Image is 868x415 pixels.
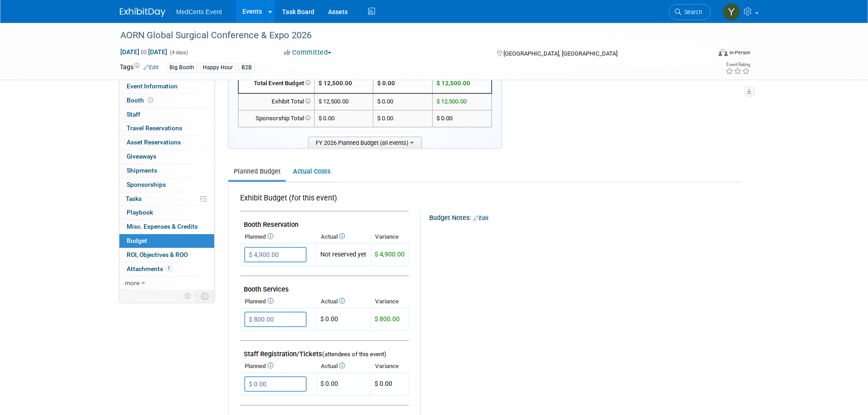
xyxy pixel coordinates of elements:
td: Tags [120,62,159,73]
a: Actual Costs [288,163,335,180]
span: $ 0.00 [318,115,334,122]
span: Staff [127,111,140,118]
td: Booth Reservation [240,211,409,231]
a: Budget [119,234,214,248]
td: $ 0.00 [316,373,370,395]
span: Event Information [127,82,178,90]
th: Planned [240,231,316,243]
a: more [119,277,214,290]
a: Misc. Expenses & Credits [119,220,214,234]
td: Booth Services [240,276,409,296]
div: Happy Hour [200,63,236,72]
th: Actual [316,295,370,308]
img: Format-Inperson.png [719,49,728,56]
span: Search [681,9,702,15]
span: $ 12,500.00 [437,98,467,105]
span: $ 12,500.00 [318,98,349,105]
div: Event Rating [725,62,750,67]
td: $ 0.00 [373,74,432,93]
a: Edit [144,64,159,71]
span: $ 0.00 [437,115,452,122]
img: ExhibitDay [120,8,165,17]
a: Staff [119,108,214,122]
a: Search [669,4,711,20]
span: (attendees of this event) [322,351,386,358]
span: (4 days) [169,50,188,56]
div: Sponsorship Total [242,114,310,123]
div: Budget Notes: [429,211,741,223]
td: Staff Registration/Tickets [240,341,409,360]
th: Planned [240,295,316,308]
a: Giveaways [119,150,214,164]
a: Edit [473,215,488,221]
span: Booth not reserved yet [146,97,155,103]
th: Actual [316,231,370,243]
span: $ 800.00 [375,315,400,323]
a: Planned Budget [228,163,286,180]
span: Travel Reservations [127,124,182,132]
td: $ 0.00 [316,308,370,331]
div: AORN Global Surgical Conference & Expo 2026 [117,27,697,44]
th: Actual [316,360,370,373]
span: Misc. Expenses & Credits [127,223,198,230]
button: Committed [281,48,335,57]
td: $ 0.00 [373,93,432,110]
span: Tasks [126,195,142,202]
div: B2B [239,63,255,72]
span: FY 2026 Planned Budget (all events) [308,137,422,148]
span: Asset Reservations [127,138,181,146]
span: to [139,48,148,56]
div: Exhibit Budget (for this event) [240,193,405,208]
div: Exhibit Total [242,97,310,106]
div: In-Person [729,49,750,56]
div: Total Event Budget [242,79,310,88]
span: Budget [127,237,147,244]
th: Variance [370,295,409,308]
span: [GEOGRAPHIC_DATA], [GEOGRAPHIC_DATA] [503,50,617,57]
div: Event Format [657,47,751,61]
a: Attachments1 [119,262,214,276]
span: MedCerts Event [176,8,222,15]
span: Playbook [127,209,153,216]
span: Booth [127,97,155,104]
a: Tasks [119,192,214,206]
span: more [125,279,139,287]
span: $ 12,500.00 [437,80,470,87]
a: Shipments [119,164,214,178]
td: $ 0.00 [373,110,432,127]
a: Booth [119,94,214,108]
span: Giveaways [127,153,156,160]
a: ROI, Objectives & ROO [119,248,214,262]
img: Yenexis Quintana [723,3,740,20]
a: Playbook [119,206,214,220]
span: $ 12,500.00 [318,80,352,87]
td: Toggle Event Tabs [195,290,214,302]
span: ROI, Objectives & ROO [127,251,188,258]
span: $ 0.00 [375,380,392,387]
th: Variance [370,231,409,243]
span: [DATE] [DATE] [120,48,168,56]
span: $ 4,900.00 [375,251,405,258]
a: Sponsorships [119,178,214,192]
a: Event Information [119,80,214,93]
th: Planned [240,360,316,373]
span: 1 [165,265,172,272]
td: Not reserved yet [316,244,370,266]
span: Sponsorships [127,181,166,188]
th: Variance [370,360,409,373]
td: Personalize Event Tab Strip [180,290,196,302]
a: Asset Reservations [119,136,214,149]
span: Attachments [127,265,172,272]
a: Travel Reservations [119,122,214,135]
span: Shipments [127,167,157,174]
div: Big Booth [167,63,197,72]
